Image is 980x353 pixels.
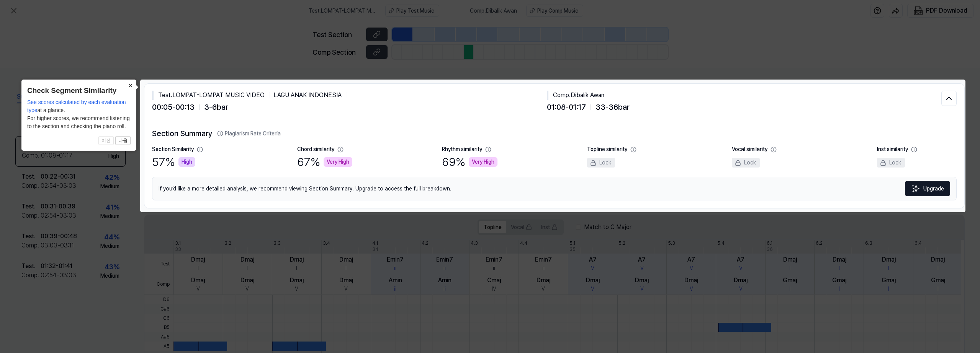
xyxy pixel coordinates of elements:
[297,153,352,171] div: 67 %
[732,158,760,168] div: Lock
[152,145,194,153] div: Section Similarity
[547,101,586,113] span: 01:08 - 01:17
[877,158,905,168] div: Lock
[905,181,950,196] button: Upgrade
[152,177,957,200] div: If you’d like a more detailed analysis, we recommend viewing Section Summary. Upgrade to access t...
[324,157,352,167] div: Very High
[152,128,957,139] h2: Section Summary
[152,91,547,100] div: Test . LOMPAT-LOMPAT MUSIC VIDEO ｜ LAGU ANAK INDONESIA ｜
[469,157,497,167] div: Very High
[297,145,334,153] div: Chord similarity
[911,184,920,193] img: Sparkles
[27,98,131,130] div: at a glance. For higher scores, we recommend listening to the section and checking the piano roll.
[27,85,131,96] header: Check Segment Similarity
[905,181,950,196] a: SparklesUpgrade
[204,101,228,113] span: 3 - 6 bar
[217,130,281,138] button: Plagiarism Rate Criteria
[442,153,497,171] div: 69 %
[124,80,136,90] button: Close
[27,99,126,113] span: See scores calculated by each evaluation type
[152,101,195,113] span: 00:05 - 00:13
[596,101,630,113] span: 33 - 36 bar
[178,157,195,167] div: High
[115,136,131,145] button: 다음
[877,145,908,153] div: Inst similarity
[587,145,627,153] div: Topline similarity
[547,91,942,100] div: Comp . Dibalik Awan
[152,153,195,171] div: 57 %
[732,145,767,153] div: Vocal similarity
[442,145,482,153] div: Rhythm similarity
[587,158,615,168] div: Lock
